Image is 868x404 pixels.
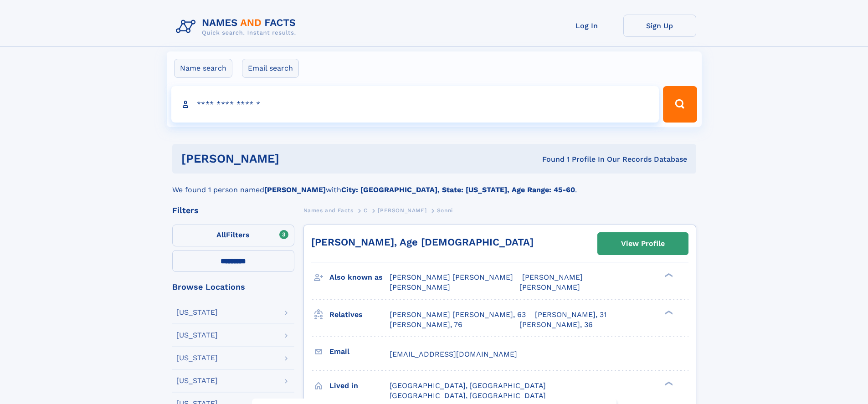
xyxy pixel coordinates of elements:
[550,15,623,37] a: Log In
[598,233,688,255] a: View Profile
[329,378,390,394] h3: Lived in
[303,205,354,216] a: Names and Facts
[364,205,368,216] a: C
[242,59,299,78] label: Email search
[172,283,294,291] div: Browse Locations
[176,309,218,316] div: [US_STATE]
[176,377,218,384] div: [US_STATE]
[172,15,303,39] img: Logo Names and Facts
[390,273,513,281] span: [PERSON_NAME] [PERSON_NAME]
[519,320,593,330] a: [PERSON_NAME], 36
[176,332,218,339] div: [US_STATE]
[663,309,673,315] div: ❯
[329,344,390,359] h3: Email
[364,207,368,214] span: C
[171,86,659,123] input: search input
[390,310,526,320] a: [PERSON_NAME] [PERSON_NAME], 63
[378,205,426,216] a: [PERSON_NAME]
[172,225,294,246] label: Filters
[390,350,517,358] span: [EMAIL_ADDRESS][DOMAIN_NAME]
[378,207,426,214] span: [PERSON_NAME]
[663,86,697,123] button: Search Button
[663,272,673,278] div: ❯
[663,380,673,386] div: ❯
[329,270,390,285] h3: Also known as
[621,233,665,254] div: View Profile
[390,283,450,291] span: [PERSON_NAME]
[519,283,580,291] span: [PERSON_NAME]
[216,230,226,239] span: All
[329,307,390,322] h3: Relatives
[172,206,294,215] div: Filters
[341,185,575,194] b: City: [GEOGRAPHIC_DATA], State: [US_STATE], Age Range: 45-60
[176,354,218,362] div: [US_STATE]
[623,15,696,37] a: Sign Up
[311,236,534,248] a: [PERSON_NAME], Age [DEMOGRAPHIC_DATA]
[411,154,687,164] div: Found 1 Profile In Our Records Database
[181,153,411,164] h1: [PERSON_NAME]
[522,273,583,281] span: [PERSON_NAME]
[437,207,453,214] span: Sonni
[174,59,232,78] label: Name search
[390,381,546,390] span: [GEOGRAPHIC_DATA], [GEOGRAPHIC_DATA]
[264,185,326,194] b: [PERSON_NAME]
[535,310,606,320] a: [PERSON_NAME], 31
[390,320,462,330] a: [PERSON_NAME], 76
[172,174,696,195] div: We found 1 person named with .
[390,391,546,400] span: [GEOGRAPHIC_DATA], [GEOGRAPHIC_DATA]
